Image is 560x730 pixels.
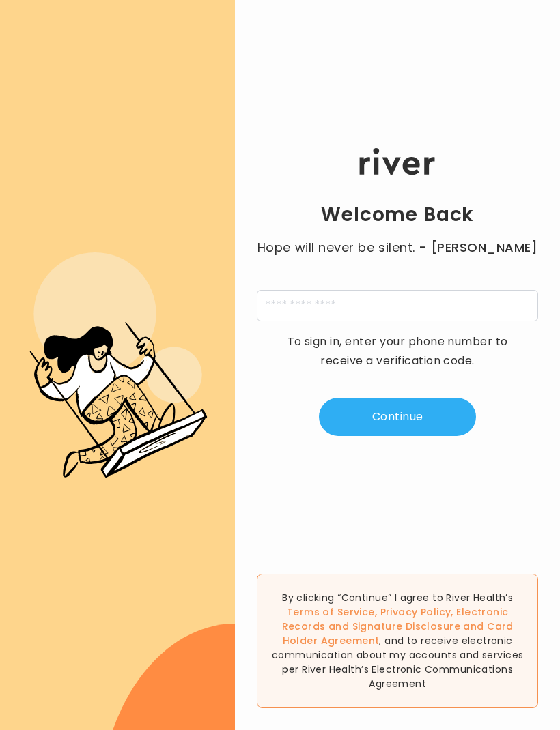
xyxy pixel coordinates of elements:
a: Privacy Policy [380,605,451,619]
span: , , and [282,605,514,647]
span: , and to receive electronic communication about my accounts and services per River Health’s Elect... [272,634,523,690]
a: Terms of Service [287,605,375,619]
a: Electronic Records and Signature Disclosure [282,605,509,633]
a: Card Holder Agreement [283,619,514,647]
div: By clicking “Continue” I agree to River Health’s [257,574,538,708]
span: - [PERSON_NAME] [419,238,537,257]
button: Continue [319,398,476,436]
h1: Welcome Back [321,203,474,227]
p: To sign in, enter your phone number to receive a verification code. [278,332,517,370]
p: Hope will never be silent. [257,238,538,257]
